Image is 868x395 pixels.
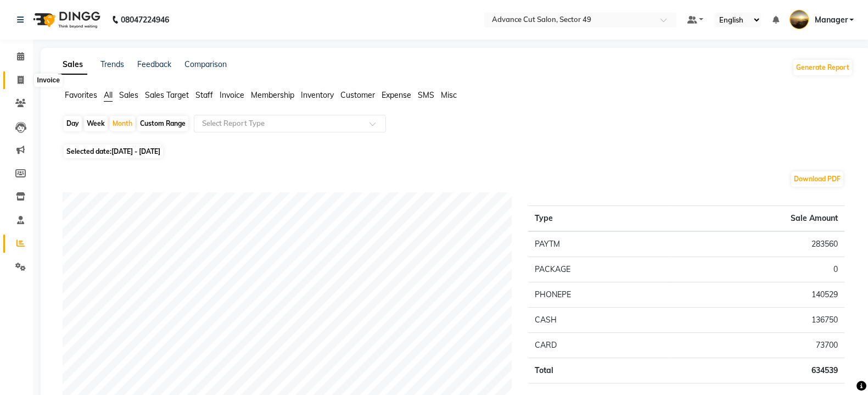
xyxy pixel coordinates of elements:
span: All [104,90,113,100]
td: 283560 [670,231,844,257]
span: Expense [382,90,411,100]
div: Day [64,116,82,131]
div: Custom Range [137,116,188,131]
span: Customer [340,90,375,100]
td: 0 [670,257,844,282]
span: Staff [195,90,213,100]
img: Manager [789,10,809,29]
span: SMS [418,90,434,100]
span: Invoice [220,90,244,100]
td: CASH [528,308,670,333]
div: Week [84,116,108,131]
td: PHONEPE [528,282,670,308]
span: Membership [251,90,294,100]
span: Inventory [301,90,334,100]
span: Favorites [65,90,97,100]
td: 73700 [670,333,844,358]
a: Trends [100,59,124,69]
th: Type [528,206,670,232]
span: Manager [814,14,847,26]
td: 634539 [670,358,844,383]
button: Generate Report [793,60,852,75]
td: 136750 [670,308,844,333]
div: Month [110,116,135,131]
th: Sale Amount [670,206,844,232]
span: Misc [441,90,457,100]
span: [DATE] - [DATE] [111,147,160,155]
td: Total [528,358,670,383]
span: Sales Target [145,90,189,100]
span: Selected date: [64,144,163,158]
button: Download PDF [791,171,843,187]
td: PAYTM [528,231,670,257]
a: Sales [58,55,87,75]
img: logo [28,4,103,35]
b: 08047224946 [121,4,169,35]
td: CARD [528,333,670,358]
a: Feedback [137,59,171,69]
span: Sales [119,90,138,100]
td: 140529 [670,282,844,308]
a: Comparison [184,59,227,69]
div: Invoice [35,74,63,87]
td: PACKAGE [528,257,670,282]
